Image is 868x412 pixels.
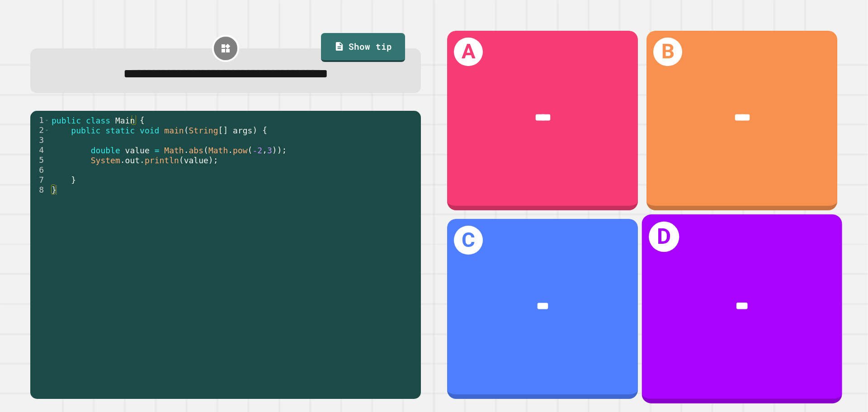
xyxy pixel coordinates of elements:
[454,38,483,66] h1: A
[30,115,50,125] div: 1
[454,226,483,255] h1: C
[653,38,682,66] h1: B
[30,135,50,145] div: 3
[30,155,50,165] div: 5
[30,165,50,175] div: 6
[30,145,50,155] div: 4
[44,115,49,125] span: Toggle code folding, rows 1 through 8
[649,222,679,252] h1: D
[30,175,50,185] div: 7
[321,33,405,62] a: Show tip
[44,125,49,135] span: Toggle code folding, rows 2 through 7
[30,185,50,195] div: 8
[30,125,50,135] div: 2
